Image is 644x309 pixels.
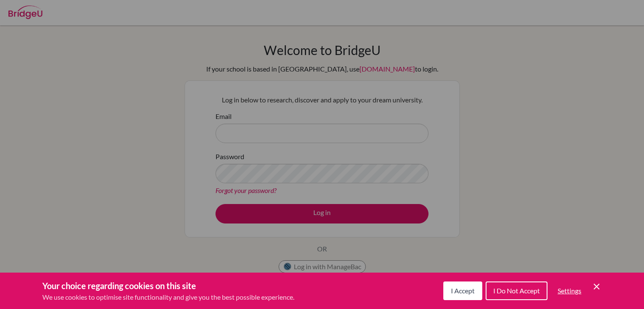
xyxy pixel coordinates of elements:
button: Settings [551,282,588,299]
button: I Do Not Accept [486,281,547,300]
span: Settings [558,287,581,295]
p: We use cookies to optimise site functionality and give you the best possible experience. [42,292,294,302]
h3: Your choice regarding cookies on this site [42,279,294,292]
span: I Do Not Accept [493,287,540,295]
span: I Accept [451,287,475,295]
button: I Accept [443,281,482,300]
button: Save and close [591,281,602,292]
